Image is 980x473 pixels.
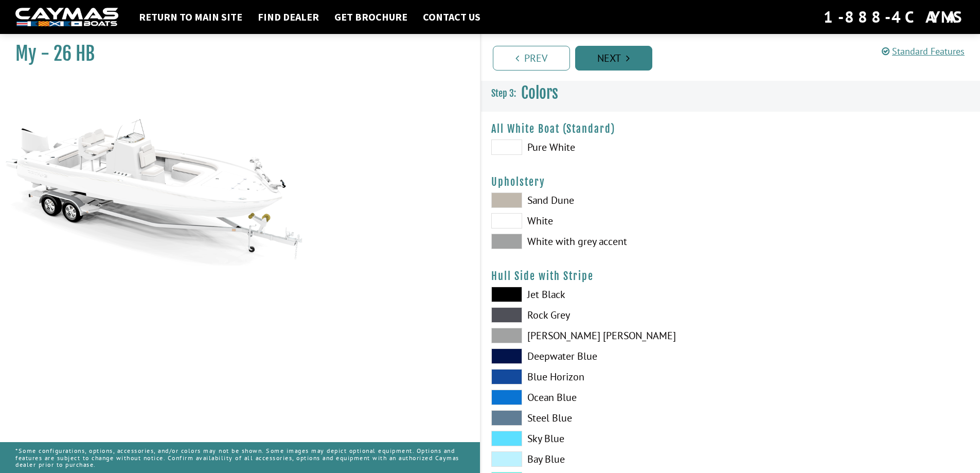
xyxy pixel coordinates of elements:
p: *Some configurations, options, accessories, and/or colors may not be shown. Some images may depic... [15,442,465,473]
a: Find Dealer [253,10,324,24]
label: Pure White [491,139,720,155]
label: Sand Dune [491,192,720,208]
a: Next [575,46,652,71]
img: white-logo-c9c8dbefe5ff5ceceb0f0178aa75bf4bb51f6bca0971e226c86eb53dfe498488.png [15,8,118,27]
label: Blue Horizon [491,369,720,384]
label: Deepwater Blue [491,348,720,364]
h4: Hull Side with Stripe [491,270,970,283]
label: White with grey accent [491,234,720,249]
a: Get Brochure [329,10,413,24]
label: Steel Blue [491,410,720,426]
a: Contact Us [418,10,486,24]
label: Bay Blue [491,451,720,467]
label: Ocean Blue [491,390,720,405]
a: Return to main site [134,10,247,24]
label: Rock Grey [491,307,720,323]
a: Prev [493,46,570,71]
label: Jet Black [491,287,720,302]
h4: Upholstery [491,176,970,188]
label: [PERSON_NAME] [PERSON_NAME] [491,328,720,343]
label: Sky Blue [491,431,720,446]
a: Standard Features [882,45,965,57]
div: 1-888-4CAYMAS [824,6,965,28]
label: White [491,213,720,229]
h1: My - 26 HB [15,42,454,65]
h4: All White Boat (Standard) [491,122,970,135]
